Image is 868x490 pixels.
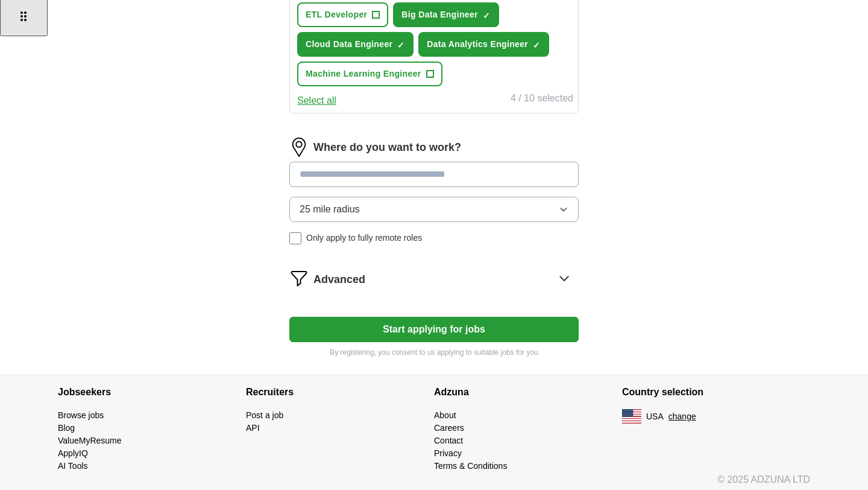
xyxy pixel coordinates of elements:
img: US flag [622,409,641,424]
button: change [668,410,696,423]
button: Big Data Engineer✓ [393,2,499,27]
span: Cloud Data Engineer [306,38,392,51]
button: Data Analytics Engineer✓ [418,32,549,57]
a: Contact [434,436,463,445]
span: ✓ [483,11,490,21]
a: Browse jobs [58,410,104,420]
h4: Country selection [622,375,810,409]
img: location.png [289,138,309,157]
button: Start applying for jobs [289,317,579,342]
span: ETL Developer [306,8,367,21]
a: ApplyIQ [58,448,88,458]
span: Data Analytics Engineer [427,38,528,51]
a: Post a job [246,410,283,420]
a: Privacy [434,448,462,458]
span: 25 mile radius [300,202,360,217]
span: Machine Learning Engineer [306,68,421,80]
a: About [434,410,456,420]
input: Only apply to fully remote roles [289,232,301,244]
label: Where do you want to work? [313,139,461,156]
button: Machine Learning Engineer [297,62,442,86]
span: Big Data Engineer [401,8,478,21]
p: By registering, you consent to us applying to suitable jobs for you [289,347,579,358]
button: Select all [297,94,336,108]
a: Blog [58,423,75,433]
a: API [246,423,260,433]
button: 25 mile radius [289,197,579,222]
span: Advanced [313,272,365,288]
span: Only apply to fully remote roles [306,232,422,244]
a: ValueMyResume [58,436,122,445]
button: Cloud Data Engineer✓ [297,32,414,57]
a: Terms & Conditions [434,461,507,471]
a: AI Tools [58,461,88,471]
img: filter [289,269,309,288]
span: ✓ [397,40,404,50]
span: ✓ [533,40,540,50]
button: ETL Developer [297,2,388,27]
span: USA [646,410,664,423]
div: 4 / 10 selected [511,91,573,108]
a: Careers [434,423,464,433]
